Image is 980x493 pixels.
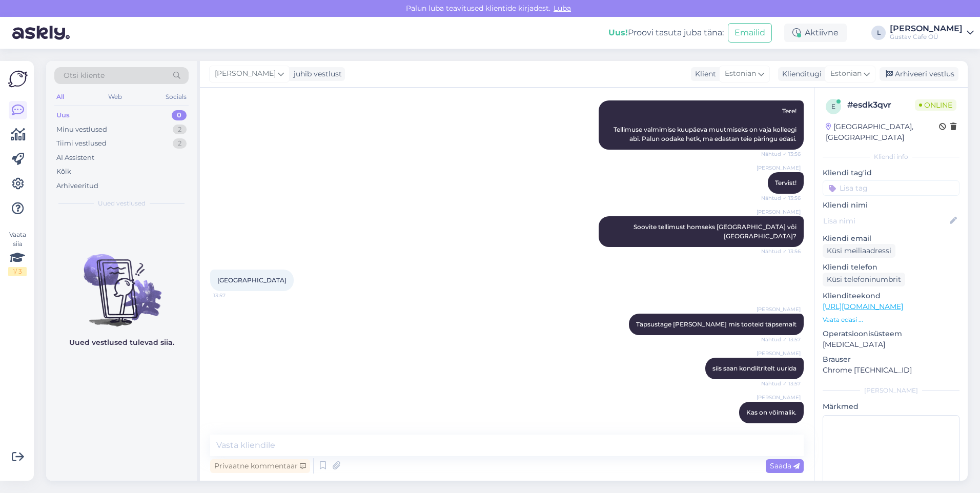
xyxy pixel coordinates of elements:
div: [PERSON_NAME] [890,25,963,33]
span: [PERSON_NAME] [757,305,801,313]
div: AI Assistent [56,153,94,163]
button: Emailid [728,23,772,43]
input: Lisa nimi [823,215,948,227]
div: Arhiveeritud [56,181,98,191]
a: [PERSON_NAME]Gustav Cafe OÜ [890,25,974,41]
span: [PERSON_NAME] [757,394,801,401]
p: Operatsioonisüsteem [823,328,959,339]
span: [GEOGRAPHIC_DATA] [217,276,287,284]
img: Askly Logo [8,69,28,89]
div: 0 [172,110,187,120]
p: Märkmed [823,401,959,412]
p: Uued vestlused tulevad siia. [69,337,174,348]
div: Privaatne kommentaar [210,459,310,473]
span: Nähtud ✓ 13:56 [761,194,801,202]
div: Web [106,90,124,104]
span: Täpsustage [PERSON_NAME] mis tooteid täpsemalt [636,320,797,328]
span: Nähtud ✓ 13:56 [761,248,801,255]
span: Nähtud ✓ 13:57 [761,424,801,432]
span: Nähtud ✓ 13:56 [761,150,801,158]
a: [URL][DOMAIN_NAME] [823,302,903,311]
span: 13:57 [213,292,252,299]
div: Klient [691,69,716,79]
span: Saada [770,461,800,470]
span: siis saan kondiitritelt uurida [712,364,797,372]
div: Socials [164,90,189,104]
div: Kõik [56,167,71,177]
span: Estonian [725,68,756,79]
div: 1 / 3 [8,267,27,276]
div: L [871,26,886,40]
div: [GEOGRAPHIC_DATA], [GEOGRAPHIC_DATA] [826,121,939,143]
span: e [831,102,835,110]
input: Lisa tag [823,180,959,196]
div: Küsi meiliaadressi [823,244,895,258]
div: Klienditugi [778,69,822,79]
span: Otsi kliente [64,70,105,81]
div: Kliendi info [823,152,959,161]
span: Kas on võimalik. [746,408,797,416]
span: [PERSON_NAME] [757,350,801,357]
div: Proovi tasuta juba täna: [608,27,724,39]
span: Uued vestlused [98,199,146,208]
div: Minu vestlused [56,125,107,135]
span: [PERSON_NAME] [757,208,801,216]
span: [PERSON_NAME] [757,164,801,172]
p: Kliendi email [823,233,959,244]
p: Klienditeekond [823,291,959,301]
div: All [54,90,66,104]
div: Arhiveeri vestlus [880,67,958,81]
span: Online [915,99,956,111]
p: Brauser [823,354,959,365]
p: Kliendi tag'id [823,168,959,178]
p: Kliendi nimi [823,200,959,211]
div: 2 [173,138,187,149]
span: Soovite tellimust homseks [GEOGRAPHIC_DATA] või [GEOGRAPHIC_DATA]? [634,223,798,240]
span: Luba [550,4,574,13]
p: Vaata edasi ... [823,315,959,324]
div: 2 [173,125,187,135]
div: Gustav Cafe OÜ [890,33,963,41]
div: juhib vestlust [290,69,342,79]
span: [PERSON_NAME] [215,68,276,79]
div: Aktiivne [784,24,847,42]
img: No chats [46,236,197,328]
p: Kliendi telefon [823,262,959,273]
div: Küsi telefoninumbrit [823,273,905,286]
span: Tervist! [775,179,797,187]
div: Tiimi vestlused [56,138,107,149]
div: [PERSON_NAME] [823,386,959,395]
span: Nähtud ✓ 13:57 [761,380,801,387]
p: Chrome [TECHNICAL_ID] [823,365,959,376]
div: Vaata siia [8,230,27,276]
p: [MEDICAL_DATA] [823,339,959,350]
div: # esdk3qvr [847,99,915,111]
span: Estonian [830,68,862,79]
b: Uus! [608,28,628,37]
span: Nähtud ✓ 13:57 [761,336,801,343]
div: Uus [56,110,70,120]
